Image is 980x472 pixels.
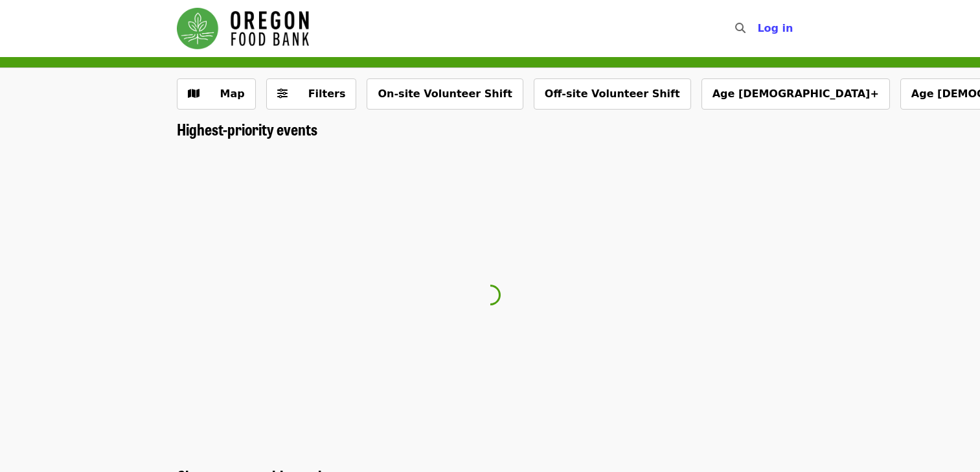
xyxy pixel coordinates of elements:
[735,22,746,34] i: search icon
[747,16,803,41] button: Log in
[757,22,793,34] span: Log in
[166,120,814,139] div: Highest-priority events
[220,88,245,100] span: Map
[177,8,309,49] img: Oregon Food Bank - Home
[701,78,890,110] button: Age [DEMOGRAPHIC_DATA]+
[266,78,357,110] button: Filters (0 selected)
[308,88,346,100] span: Filters
[367,78,523,110] button: On-site Volunteer Shift
[188,88,199,100] i: map icon
[177,117,317,140] span: Highest-priority events
[277,88,288,100] i: sliders-h icon
[177,78,256,110] button: Show map view
[753,13,764,44] input: Search
[177,120,317,139] a: Highest-priority events
[534,78,691,110] button: Off-site Volunteer Shift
